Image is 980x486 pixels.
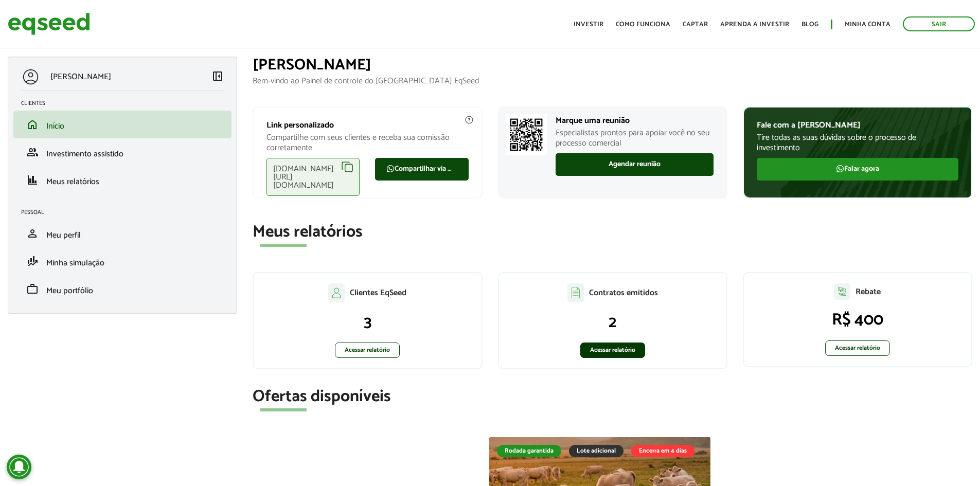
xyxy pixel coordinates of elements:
[266,120,468,130] p: Link personalizado
[21,118,224,131] a: homeInício
[616,21,670,28] a: Como funciona
[509,313,716,332] p: 2
[335,343,400,358] a: Acessar relatório
[631,445,694,457] div: Encerra em 4 dias
[253,223,972,241] h2: Meus relatórios
[26,255,39,267] span: finance_mode
[253,57,972,74] h1: [PERSON_NAME]
[856,287,881,297] p: Rebate
[211,70,224,84] a: Colapsar menu
[350,288,406,298] p: Clientes EqSeed
[21,283,224,295] a: workMeu portfólio
[8,10,90,38] img: EqSeed
[754,310,961,330] p: R$ 400
[266,158,360,196] div: [DOMAIN_NAME][URL][DOMAIN_NAME]
[46,175,99,189] span: Meus relatórios
[386,165,395,173] img: FaWhatsapp.svg
[834,283,850,300] img: agent-relatorio.svg
[26,118,39,131] span: home
[211,70,224,82] span: left_panel_close
[580,343,645,358] a: Acessar relatório
[556,116,714,125] p: Marque uma reunião
[266,133,468,152] p: Compartilhe com seus clientes e receba sua comissão corretamente
[569,445,623,457] div: Lote adicional
[757,120,958,130] p: Fale com a [PERSON_NAME]
[21,146,224,158] a: groupInvestimento assistido
[26,146,39,158] span: group
[375,158,468,181] a: Compartilhar via WhatsApp
[21,209,231,215] h2: Pessoal
[253,388,972,406] h2: Ofertas disponíveis
[21,255,224,267] a: finance_modeMinha simulação
[825,340,890,356] a: Acessar relatório
[13,138,231,166] li: Investimento assistido
[574,21,603,28] a: Investir
[46,119,64,133] span: Início
[46,147,123,161] span: Investimento assistido
[801,21,818,28] a: Blog
[13,247,231,275] li: Minha simulação
[556,153,714,176] a: Agendar reunião
[567,283,584,302] img: agent-contratos.svg
[556,128,714,148] p: Especialistas prontos para apoiar você no seu processo comercial
[13,166,231,194] li: Meus relatórios
[589,288,658,298] p: Contratos emitidos
[46,256,104,270] span: Minha simulação
[13,275,231,303] li: Meu portfólio
[13,111,231,138] li: Início
[497,445,561,457] div: Rodada garantida
[26,174,39,186] span: finance
[21,174,224,186] a: financeMeus relatórios
[720,21,789,28] a: Aprenda a investir
[264,313,471,332] p: 3
[506,114,547,155] img: Marcar reunião com consultor
[757,158,958,181] a: Falar agora
[26,283,39,295] span: work
[50,72,111,82] p: [PERSON_NAME]
[13,220,231,247] li: Meu perfil
[253,76,972,86] p: Bem-vindo ao Painel de controle do [GEOGRAPHIC_DATA] EqSeed
[757,133,958,152] p: Tire todas as suas dúvidas sobre o processo de investimento
[845,21,890,28] a: Minha conta
[465,115,474,124] img: agent-meulink-info2.svg
[903,16,975,31] a: Sair
[836,165,844,173] img: FaWhatsapp.svg
[683,21,708,28] a: Captar
[46,284,93,298] span: Meu portfólio
[21,227,224,240] a: personMeu perfil
[21,100,231,106] h2: Clientes
[26,227,39,240] span: person
[46,228,81,242] span: Meu perfil
[328,283,345,302] img: agent-clientes.svg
